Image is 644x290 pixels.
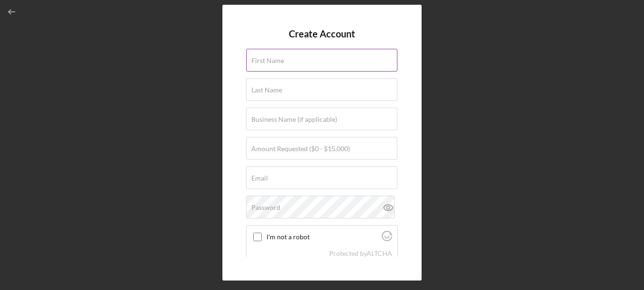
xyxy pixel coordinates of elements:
[251,57,284,64] label: First Name
[251,145,350,153] label: Amount Requested ($0 - $15,000)
[267,233,379,241] label: I'm not a robot
[367,249,392,257] a: Visit Altcha.org
[251,204,280,211] label: Password
[251,86,282,94] label: Last Name
[382,235,392,243] a: Visit Altcha.org
[251,174,268,182] label: Email
[329,250,392,257] div: Protected by
[289,28,355,39] h4: Create Account
[251,116,337,123] label: Business Name (if applicable)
